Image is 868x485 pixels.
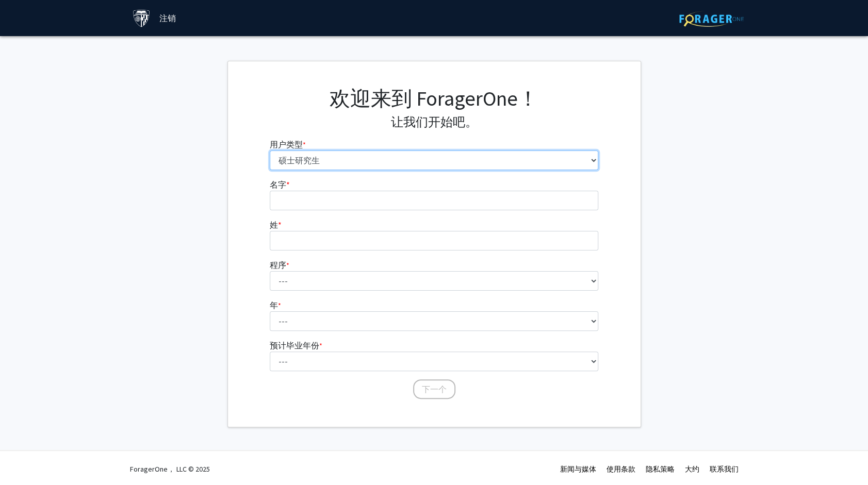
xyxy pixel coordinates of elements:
[8,439,44,477] iframe: Chat
[413,379,455,399] button: 下一个
[710,464,739,474] a: 联系我们
[270,300,278,310] font: 年
[607,464,635,474] a: 使用条款
[270,220,278,230] span: 姓
[270,139,303,149] font: 用户类型
[270,340,319,350] font: 预计毕业年份
[679,11,744,27] img: ForagerOne 标志
[560,464,596,474] a: 新闻与媒体
[685,464,699,474] a: 大约
[270,260,286,270] font: 程序
[270,86,598,111] h1: 欢迎来到 ForagerOne！
[646,464,675,474] a: 隐私策略
[270,115,598,130] h4: 让我们开始吧。
[133,9,151,27] img: 约翰霍普金斯大学标志
[270,179,286,190] span: 名字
